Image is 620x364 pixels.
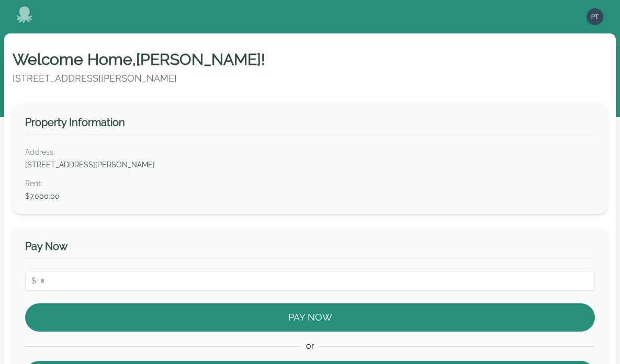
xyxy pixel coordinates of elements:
[13,50,607,69] h1: Welcome Home, [PERSON_NAME] !
[25,178,595,189] dt: Rent :
[25,160,595,170] dd: [STREET_ADDRESS][PERSON_NAME]
[25,239,595,258] h3: Pay Now
[301,340,319,352] span: or
[25,191,595,201] dd: $7,000.00
[13,71,607,86] p: [STREET_ADDRESS][PERSON_NAME]
[25,147,595,157] dt: Address:
[25,303,595,332] button: Pay Now
[25,115,595,134] h3: Property Information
